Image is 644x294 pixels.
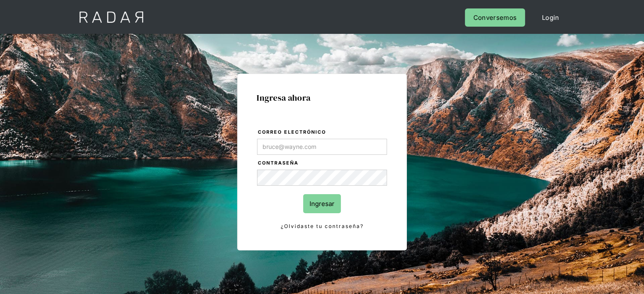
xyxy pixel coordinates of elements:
a: Conversemos [465,8,525,27]
a: Login [533,8,568,27]
label: Correo electrónico [258,128,387,137]
a: ¿Olvidaste tu contraseña? [257,222,387,231]
input: Ingresar [303,194,341,213]
form: Login Form [257,128,387,231]
label: Contraseña [258,159,387,168]
input: bruce@wayne.com [257,139,387,155]
h1: Ingresa ahora [257,93,387,102]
